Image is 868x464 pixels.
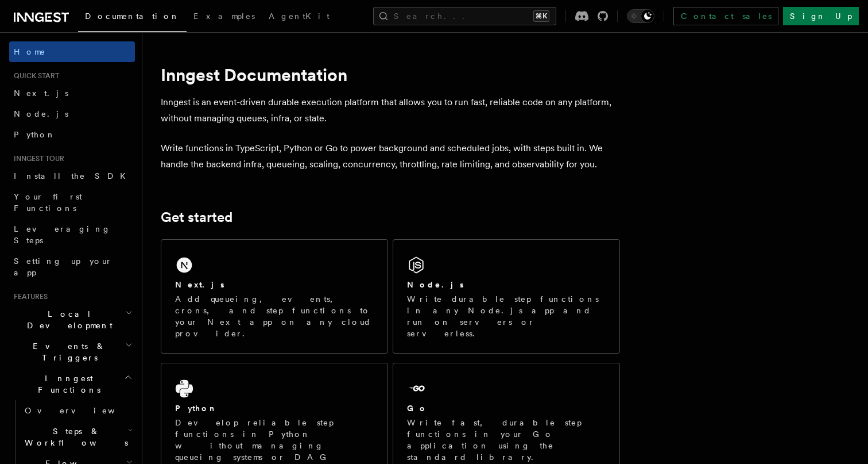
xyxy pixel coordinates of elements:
[9,308,125,331] span: Local Development
[20,400,135,421] a: Overview
[161,209,232,225] a: Get started
[9,186,135,218] a: Your first Functions
[161,239,388,354] a: Next.jsAdd queueing, events, crons, and step functions to your Next app on any cloud provider.
[14,130,56,139] span: Python
[9,41,135,62] a: Home
[193,11,255,21] span: Examples
[393,239,620,354] a: Node.jsWrite durable step functions in any Node.js app and run on servers or serverless.
[627,9,654,23] button: Toggle dark mode
[407,279,464,290] h2: Node.js
[14,224,111,245] span: Leveraging Steps
[407,402,428,414] h2: Go
[783,7,859,25] a: Sign Up
[407,417,606,463] p: Write fast, durable step functions in your Go application using the standard library.
[9,71,59,80] span: Quick start
[14,46,46,57] span: Home
[9,373,124,396] span: Inngest Functions
[14,89,68,98] span: Next.js
[85,11,180,21] span: Documentation
[9,368,135,400] button: Inngest Functions
[14,192,82,213] span: Your first Functions
[9,218,135,251] a: Leveraging Steps
[9,251,135,283] a: Setting up your app
[9,304,135,336] button: Local Development
[9,154,64,163] span: Inngest tour
[9,166,135,186] a: Install the SDK
[262,3,336,31] a: AgentKit
[20,421,135,453] button: Steps & Workflows
[78,3,187,32] a: Documentation
[373,7,556,25] button: Search...⌘K
[14,171,133,181] span: Install the SDK
[9,292,48,301] span: Features
[14,256,113,277] span: Setting up your app
[9,340,125,363] span: Events & Triggers
[407,293,606,339] p: Write durable step functions in any Node.js app and run on servers or serverless.
[269,11,330,21] span: AgentKit
[175,402,218,414] h2: Python
[14,109,68,118] span: Node.js
[9,336,135,368] button: Events & Triggers
[175,293,374,339] p: Add queueing, events, crons, and step functions to your Next app on any cloud provider.
[161,94,620,126] p: Inngest is an event-driven durable execution platform that allows you to run fast, reliable code ...
[9,103,135,124] a: Node.js
[175,279,224,290] h2: Next.js
[533,10,549,22] kbd: ⌘K
[161,64,620,85] h1: Inngest Documentation
[187,3,262,31] a: Examples
[20,425,128,448] span: Steps & Workflows
[9,83,135,103] a: Next.js
[161,140,620,172] p: Write functions in TypeScript, Python or Go to power background and scheduled jobs, with steps bu...
[25,406,143,415] span: Overview
[673,7,778,25] a: Contact sales
[9,124,135,145] a: Python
